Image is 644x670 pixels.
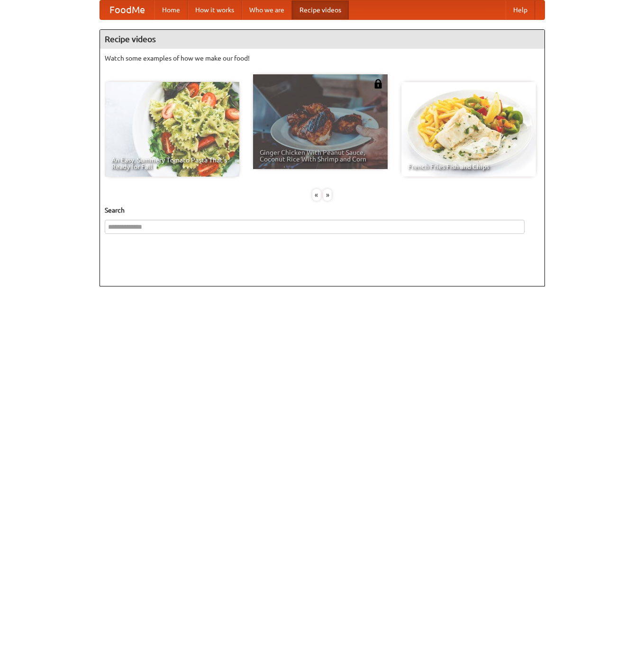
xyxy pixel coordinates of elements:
div: « [312,189,321,201]
a: FoodMe [100,0,154,19]
a: French Fries Fish and Chips [401,82,536,177]
a: Home [154,0,188,19]
span: French Fries Fish and Chips [408,163,529,170]
a: Recipe videos [292,0,349,19]
p: Watch some examples of how we make our food! [105,54,540,63]
img: 483408.png [373,79,383,89]
a: How it works [188,0,242,19]
a: An Easy, Summery Tomato Pasta That's Ready for Fall [105,82,239,177]
a: Help [506,0,535,19]
a: Who we are [242,0,292,19]
span: An Easy, Summery Tomato Pasta That's Ready for Fall [111,157,233,170]
h4: Recipe videos [100,30,544,49]
h5: Search [105,205,540,215]
div: » [323,189,332,201]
